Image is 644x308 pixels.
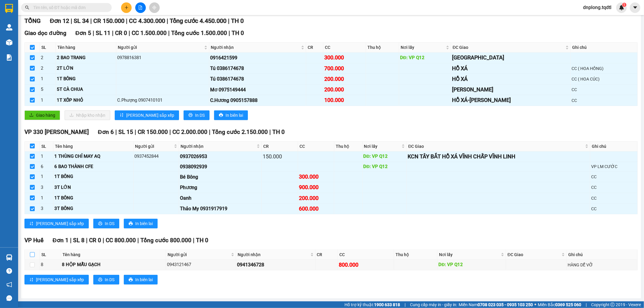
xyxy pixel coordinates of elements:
span: CC 1.500.000 [132,30,167,37]
span: Tổng cước 1.500.000 [171,30,227,37]
div: DĐ: VP Q12 [438,261,505,268]
button: aim [149,2,160,13]
button: caret-down [630,2,640,13]
div: 3 [41,184,52,191]
div: 0916421599 [210,54,305,62]
button: file-add [135,2,146,13]
span: Đơn 12 [50,17,69,24]
span: In biên lai [135,276,153,283]
div: 300.000 [324,53,365,62]
button: printerIn biên lai [124,275,158,284]
span: CC 4.300.000 [129,17,165,24]
div: 0937452844 [135,153,178,160]
div: 5 [41,86,55,93]
button: plus [121,2,132,13]
span: printer [219,113,223,118]
span: 1 [623,3,625,7]
span: Hỗ trợ kỹ thuật: [344,301,400,308]
span: | [586,301,587,308]
div: 0943121467 [167,261,235,268]
span: aim [152,5,156,10]
div: [GEOGRAPHIC_DATA] [452,53,569,62]
div: DĐ: VP Q12 [364,163,406,170]
div: DĐ: VP Q12 [364,153,406,160]
span: printer [188,113,193,118]
div: 0941346728 [237,261,314,268]
div: HÀNG DỄ VỠ [568,262,636,268]
input: Tìm tên, số ĐT hoặc mã đơn [33,4,104,11]
span: | [167,17,168,24]
span: | [126,17,127,24]
button: printerIn biên lai [214,110,248,120]
img: solution-icon [6,54,12,61]
span: | [86,237,88,244]
button: printerIn DS [93,219,119,228]
sup: 1 [622,3,626,7]
th: Ghi chú [590,141,638,151]
button: printerIn DS [184,110,210,120]
div: Mơ 0975149444 [210,86,305,94]
div: 200.000 [324,75,365,83]
span: VP Huế [24,237,43,244]
span: Nơi lấy [439,251,499,258]
div: CC ( HOA CÚC) [572,76,636,82]
span: printer [129,278,133,282]
div: 5T CÀ CHUA [57,86,115,93]
th: CR [262,141,298,151]
span: In DS [195,112,205,119]
div: 1 THÙNG CHỈ MAY AQ [54,153,132,160]
span: CR 150.000 [93,17,124,24]
span: ĐC Giao [508,251,560,258]
div: CC [591,205,636,212]
img: warehouse-icon [6,39,12,46]
span: | [115,129,117,135]
span: TH 0 [272,129,285,135]
span: | [168,30,170,37]
span: message [6,295,12,301]
span: TH 0 [196,237,208,244]
span: | [90,17,92,24]
span: | [129,30,130,37]
div: Thảo My 0931917919 [180,205,261,212]
th: Ghi chú [567,250,638,260]
span: ĐC Giao [408,143,584,150]
div: CC [591,195,636,202]
div: 0978816381 [117,54,208,62]
th: CR [306,43,323,52]
span: sort-ascending [29,221,34,226]
th: CC [338,250,394,260]
th: Tên hàng [56,43,116,52]
div: 1T BÔNG [57,75,115,83]
span: printer [98,221,102,226]
span: [PERSON_NAME] sắp xếp [36,220,84,227]
span: In DS [105,276,114,283]
div: 800.000 [339,261,393,269]
div: 1 [41,173,52,180]
button: printerIn biên lai [124,219,158,228]
span: printer [129,221,133,226]
th: Tên hàng [61,250,166,260]
span: CR 150.000 [138,129,168,135]
button: downloadNhập kho nhận [65,110,110,120]
span: Người nhận [238,251,309,258]
button: sort-ascending[PERSON_NAME] sắp xếp [24,275,89,284]
span: In DS [105,220,114,227]
span: dnplong.tqdtl [578,4,616,11]
div: CC [591,173,636,180]
th: Thu hộ [394,250,437,260]
div: 0938092939 [180,163,261,170]
span: CR 0 [115,30,127,37]
div: 0937026953 [180,153,261,160]
span: Tổng cước 4.450.000 [170,17,226,24]
span: In biên lai [226,112,243,119]
div: 1 [41,153,52,160]
button: uploadGiao hàng [24,110,60,120]
div: 600.000 [299,205,333,213]
span: | [71,17,72,24]
th: SL [40,141,53,151]
span: In biên lai [135,220,153,227]
div: HỒ XÁ [452,64,569,73]
div: 2 [41,54,55,62]
div: 8 HỘP MẪU GẠCH [62,261,165,268]
div: 1 [41,97,55,104]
